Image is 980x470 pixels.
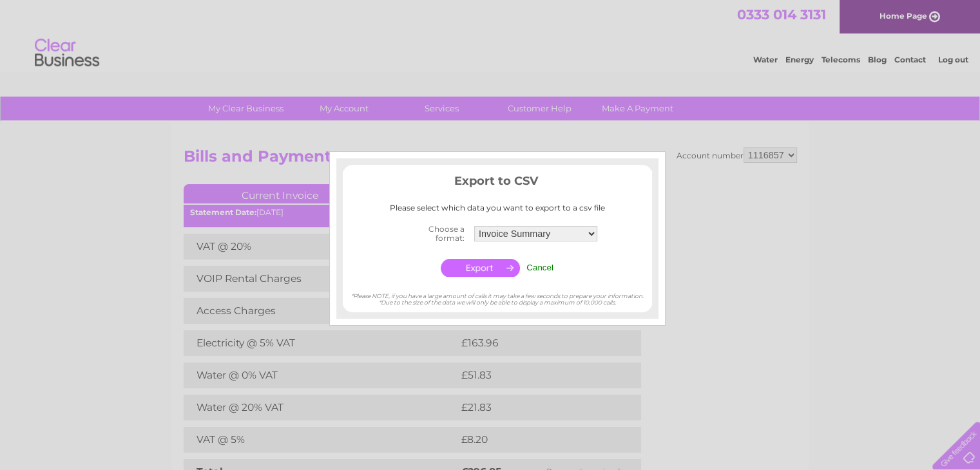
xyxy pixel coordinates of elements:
th: Choose a format: [394,221,471,247]
img: logo.png [34,33,100,73]
a: Telecoms [821,55,860,64]
a: Energy [785,55,814,64]
a: 0333 014 3131 [737,6,826,23]
div: *Please NOTE, if you have a large amount of calls it may take a few seconds to prepare your infor... [343,280,652,306]
a: Log out [937,55,968,64]
div: Please select which data you want to export to a csv file [343,203,652,212]
a: Water [753,55,778,64]
h3: Export to CSV [343,172,652,194]
input: Cancel [526,263,553,272]
a: Blog [868,55,887,64]
div: Clear Business is a trading name of Verastar Limited (registered in [GEOGRAPHIC_DATA] No. 3667643... [186,7,795,62]
a: Contact [894,55,926,64]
